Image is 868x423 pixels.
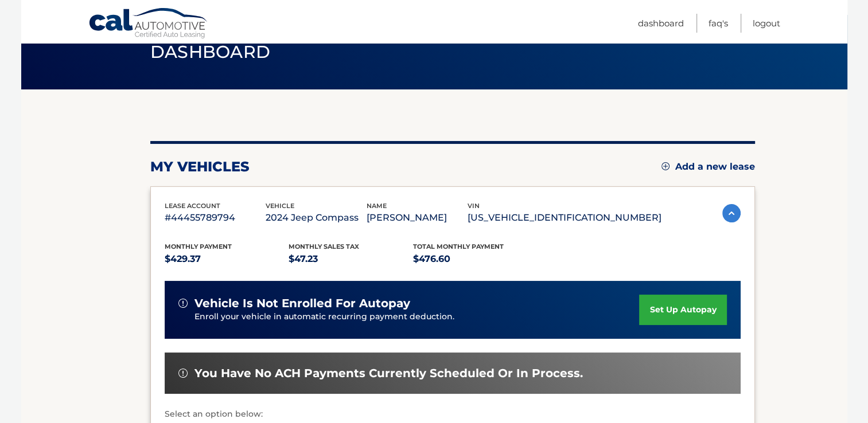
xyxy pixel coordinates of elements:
[194,366,583,381] span: You have no ACH payments currently scheduled or in process.
[709,14,728,33] a: FAQ's
[639,295,726,325] a: set up autopay
[413,251,538,267] p: $476.60
[289,251,413,267] p: $47.23
[289,242,359,250] span: Monthly sales Tax
[468,202,480,210] span: vin
[266,202,294,210] span: vehicle
[150,158,250,175] h2: my vehicles
[753,14,780,33] a: Logout
[165,202,220,210] span: lease account
[413,242,504,250] span: Total Monthly Payment
[367,202,387,210] span: name
[165,251,289,267] p: $429.37
[266,210,367,226] p: 2024 Jeep Compass
[165,242,232,250] span: Monthly Payment
[165,408,741,421] p: Select an option below:
[661,162,670,170] img: add.svg
[722,204,741,222] img: accordion-active.svg
[150,41,271,62] span: Dashboard
[88,7,209,41] a: Cal Automotive
[178,369,188,378] img: alert-white.svg
[194,296,410,311] span: vehicle is not enrolled for autopay
[178,299,188,308] img: alert-white.svg
[367,210,468,226] p: [PERSON_NAME]
[194,311,640,323] p: Enroll your vehicle in automatic recurring payment deduction.
[661,161,755,173] a: Add a new lease
[468,210,661,226] p: [US_VEHICLE_IDENTIFICATION_NUMBER]
[638,14,684,33] a: Dashboard
[165,210,266,226] p: #44455789794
